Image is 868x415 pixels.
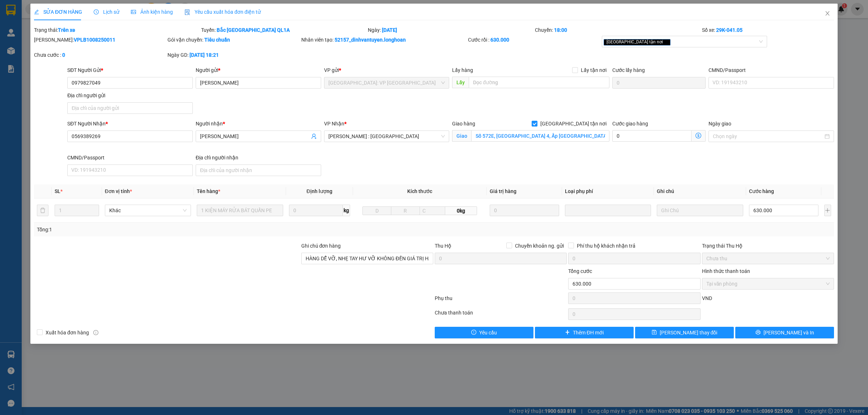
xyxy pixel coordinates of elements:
[3,50,45,56] span: 10:03:41 [DATE]
[58,27,75,33] b: Trên xe
[512,242,567,250] span: Chuyển khoản ng. gửi
[74,37,115,43] b: VPLB1008250011
[471,330,476,335] span: exclamation-circle
[196,120,321,128] div: Người nhận
[612,121,648,127] label: Cước giao hàng
[131,9,136,14] span: picture
[471,130,609,142] input: Giao tận nơi
[695,133,701,138] span: dollar-circle
[702,295,712,301] span: VND
[452,130,471,142] span: Giao
[535,327,634,338] button: plusThêm ĐH mới
[324,121,344,127] span: VP Nhận
[709,121,731,127] label: Ngày giao
[197,205,283,216] input: VD: Bàn, Ghế
[664,40,668,44] span: close
[702,268,750,274] label: Hình thức thanh toán
[657,205,743,216] input: Ghi Chú
[109,205,187,216] span: Khác
[328,131,445,142] span: Hồ Chí Minh : Kho Quận 12
[652,330,657,335] span: save
[713,132,823,140] input: Ngày giao
[434,294,567,307] div: Phụ thu
[34,9,82,15] span: SỬA ĐƠN HÀNG
[196,66,321,74] div: Người gửi
[190,52,219,58] b: [DATE] 18:21
[716,27,743,33] b: 29K-041.05
[763,329,814,337] span: [PERSON_NAME] và In
[452,121,475,127] span: Giao hàng
[167,51,299,59] div: Ngày GD:
[167,36,299,44] div: Gói vận chuyển:
[67,66,193,74] div: SĐT Người Gửi
[43,329,92,337] span: Xuất hóa đơn hàng
[612,67,645,73] label: Cước lấy hàng
[184,9,261,15] span: Yêu cầu xuất hóa đơn điện tử
[67,102,193,114] input: Địa chỉ của người gửi
[709,66,834,74] div: CMND/Passport
[62,52,65,58] b: 0
[63,16,133,29] span: CÔNG TY TNHH CHUYỂN PHÁT NHANH BẢO AN
[196,154,321,162] div: Địa chỉ người nhận
[537,120,609,128] span: [GEOGRAPHIC_DATA] tận nơi
[490,188,516,194] span: Giá trị hàng
[562,184,654,198] th: Loại phụ phí
[434,309,567,321] div: Chưa thanh toán
[204,37,230,43] b: Tiêu chuẩn
[554,27,567,33] b: 18:00
[445,206,477,215] span: 0kg
[702,242,834,250] div: Trạng thái Thu Hộ
[479,329,497,337] span: Yêu cầu
[824,205,831,216] button: plus
[34,9,39,14] span: edit
[37,205,48,216] button: delete
[307,188,332,194] span: Định lượng
[452,67,473,73] span: Lấy hàng
[701,26,835,34] div: Số xe:
[55,188,60,194] span: SL
[420,206,446,215] input: C
[131,9,173,15] span: Ảnh kiện hàng
[391,206,420,215] input: R
[749,188,774,194] span: Cước hàng
[612,77,706,89] input: Cước lấy hàng
[660,329,718,337] span: [PERSON_NAME] thay đổi
[706,278,830,289] span: Tại văn phòng
[324,66,450,74] div: VP gửi
[565,330,570,335] span: plus
[706,253,830,264] span: Chưa thu
[335,37,406,43] b: 52157_dinhvantuyen.longhoan
[654,184,746,198] th: Ghi chú
[301,253,433,264] input: Ghi chú đơn hàng
[490,205,559,216] input: 0
[362,206,391,215] input: D
[20,16,38,22] strong: CSKH:
[34,36,166,44] div: [PERSON_NAME]:
[612,130,692,142] input: Cước giao hàng
[343,205,350,216] span: kg
[94,9,99,14] span: clock-circle
[94,9,119,15] span: Lịch sử
[3,39,110,48] span: Mã đơn: VPLB1308250003
[196,164,321,176] input: Địa chỉ của người nhận
[534,26,701,34] div: Chuyến:
[574,242,638,250] span: Phí thu hộ khách nhận trả
[382,27,397,33] b: [DATE]
[367,26,534,34] div: Ngày:
[825,10,830,16] span: close
[184,9,190,15] img: icon
[34,51,166,59] div: Chưa cước :
[67,91,193,99] div: Địa chỉ người gửi
[197,188,220,194] span: Tên hàng
[93,330,98,335] span: info-circle
[635,327,734,338] button: save[PERSON_NAME] thay đổi
[817,4,838,24] button: Close
[735,327,834,338] button: printer[PERSON_NAME] và In
[37,226,335,234] div: Tổng: 1
[105,188,132,194] span: Đơn vị tính
[328,77,445,88] span: Hà Nội: VP Long Biên
[67,120,193,128] div: SĐT Người Nhận
[469,77,609,88] input: Dọc đường
[301,36,467,44] div: Nhân viên tạo:
[67,154,193,162] div: CMND/Passport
